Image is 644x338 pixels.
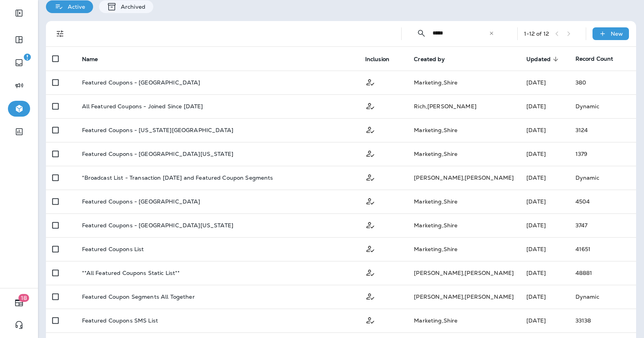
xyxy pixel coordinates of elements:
[82,56,109,63] span: Name
[365,78,375,85] span: Customer Only
[365,197,375,204] span: Customer Only
[408,261,520,285] td: [PERSON_NAME] , [PERSON_NAME]
[64,4,85,10] p: Active
[414,56,444,63] span: Created by
[365,316,375,323] span: Customer Only
[82,294,195,300] p: Featured Coupon Segments All Together
[365,173,375,181] span: Customer Only
[569,142,636,166] td: 1379
[526,56,561,63] span: Updated
[520,71,569,94] td: [DATE]
[365,221,375,228] span: Customer Only
[365,269,375,276] span: Customer Only
[575,55,614,62] span: Record Count
[365,126,375,133] span: Customer Only
[569,309,636,332] td: 33138
[8,5,30,21] button: Expand Sidebar
[520,118,569,142] td: [DATE]
[408,213,520,237] td: Marketing , Shire
[82,222,233,229] p: Featured Coupons - [GEOGRAPHIC_DATA][US_STATE]
[611,31,623,37] p: New
[82,198,200,205] p: Featured Coupons - [GEOGRAPHIC_DATA]
[82,127,233,133] p: Featured Coupons - [US_STATE][GEOGRAPHIC_DATA]
[520,190,569,213] td: [DATE]
[569,166,636,190] td: Dynamic
[569,71,636,94] td: 380
[524,31,549,37] div: 1 - 12 of 12
[365,56,400,63] span: Inclusion
[520,237,569,261] td: [DATE]
[520,213,569,237] td: [DATE]
[82,151,233,157] p: Featured Coupons - [GEOGRAPHIC_DATA][US_STATE]
[82,103,203,109] p: All Featured Coupons - Joined Since [DATE]
[82,79,200,86] p: Featured Coupons - [GEOGRAPHIC_DATA]
[8,295,30,311] button: 18
[520,94,569,118] td: [DATE]
[414,56,455,63] span: Created by
[365,56,389,63] span: Inclusion
[365,245,375,252] span: Customer Only
[408,71,520,94] td: Marketing , Shire
[408,237,520,261] td: Marketing , Shire
[520,166,569,190] td: [DATE]
[569,261,636,285] td: 48881
[52,26,68,42] button: Filters
[520,309,569,332] td: [DATE]
[526,56,551,63] span: Updated
[82,317,158,324] p: Featured Coupons SMS List
[569,118,636,142] td: 3124
[569,237,636,261] td: 41651
[569,285,636,309] td: Dynamic
[408,118,520,142] td: Marketing , Shire
[408,94,520,118] td: Rich , [PERSON_NAME]
[408,166,520,190] td: [PERSON_NAME] , [PERSON_NAME]
[408,309,520,332] td: Marketing , Shire
[82,56,98,63] span: Name
[569,94,636,118] td: Dynamic
[19,294,29,302] span: 18
[365,102,375,109] span: Customer Only
[82,246,144,252] p: Featured Coupons List
[365,150,375,157] span: Customer Only
[569,190,636,213] td: 4504
[520,285,569,309] td: [DATE]
[82,175,273,181] p: *Broadcast List - Transaction [DATE] and Featured Coupon Segments
[408,285,520,309] td: [PERSON_NAME] , [PERSON_NAME]
[520,142,569,166] td: [DATE]
[117,4,145,10] p: Archived
[365,292,375,300] span: Customer Only
[520,261,569,285] td: [DATE]
[413,25,429,41] button: Collapse Search
[82,270,180,276] p: **All Featured Coupons Static List**
[569,213,636,237] td: 3747
[408,142,520,166] td: Marketing , Shire
[408,190,520,213] td: Marketing , Shire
